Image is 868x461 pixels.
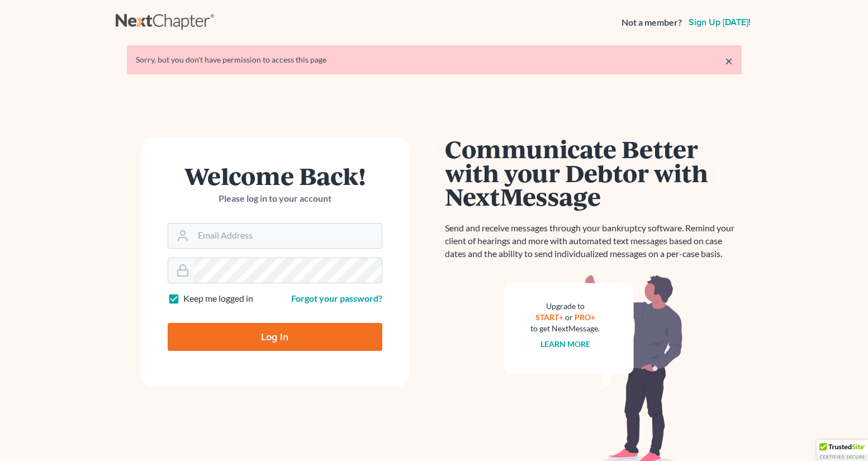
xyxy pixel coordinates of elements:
h1: Welcome Back! [168,164,382,188]
span: or [565,312,573,322]
a: START+ [535,312,563,322]
a: Forgot your password? [291,293,382,303]
input: Log In [168,323,382,351]
strong: Not a member? [622,16,682,29]
div: to get NextMessage. [531,323,600,334]
a: PRO+ [575,312,595,322]
div: Upgrade to [531,301,600,312]
p: Please log in to your account [168,192,382,205]
a: × [725,54,733,68]
div: TrustedSite Certified [817,440,868,461]
div: Sorry, but you don't have permission to access this page [136,54,733,65]
p: Send and receive messages through your bankruptcy software. Remind your client of hearings and mo... [445,222,742,260]
input: Email Address [193,224,382,248]
a: Sign up [DATE]! [686,18,753,27]
label: Keep me logged in [183,292,253,305]
h1: Communicate Better with your Debtor with NextMessage [445,137,742,208]
a: Learn more [540,339,590,349]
